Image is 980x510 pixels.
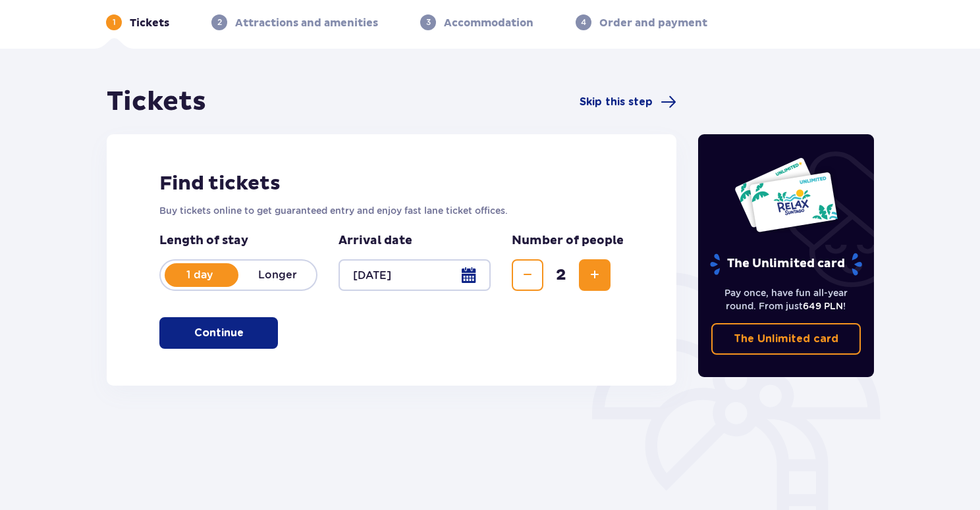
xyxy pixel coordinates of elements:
[130,16,169,30] p: Tickets
[579,259,611,291] button: Increase
[161,268,238,282] p: 1 day
[734,332,838,346] p: The Unlimited card
[711,323,861,355] a: The Unlimited card
[238,268,316,282] p: Longer
[444,16,533,30] p: Accommodation
[580,95,653,109] span: Skip this step
[107,86,206,118] h1: Tickets
[159,204,624,217] p: Buy tickets online to get guaranteed entry and enjoy fast lane ticket offices.
[217,16,222,28] p: 2
[803,301,843,311] span: 649 PLN
[235,16,378,30] p: Attractions and amenities
[512,233,624,249] p: Number of people
[426,16,431,28] p: 3
[159,171,624,196] h2: Find tickets
[711,286,861,313] p: Pay once, have fun all-year round. From just !
[546,265,576,285] span: 2
[580,94,676,110] a: Skip this step
[599,16,707,30] p: Order and payment
[512,259,543,291] button: Decrease
[339,233,412,249] p: Arrival date
[113,16,116,28] p: 1
[709,253,863,276] p: The Unlimited card
[581,16,586,28] p: 4
[159,317,278,349] button: Continue
[194,326,244,340] p: Continue
[159,233,317,249] p: Length of stay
